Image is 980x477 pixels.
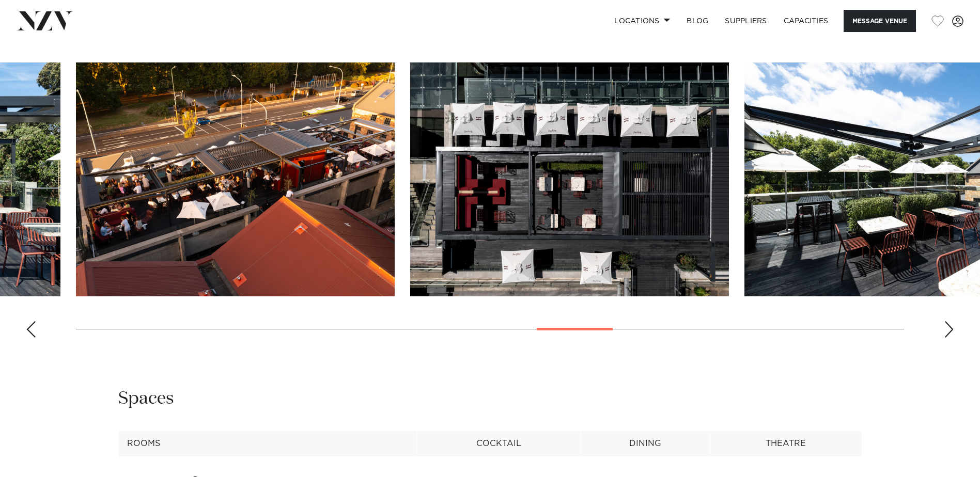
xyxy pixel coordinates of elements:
button: Message Venue [844,10,916,32]
th: Cocktail [417,431,581,456]
img: nzv-logo.png [17,11,73,30]
a: BLOG [678,10,717,32]
img: Darling on Drake rooftop from above [410,62,729,296]
a: Locations [606,10,678,32]
th: Rooms [118,431,417,456]
h2: Spaces [118,387,174,410]
img: Darling on Drake rooftop at sunset [76,62,395,296]
th: Theatre [710,431,862,456]
swiper-slide: 16 / 27 [76,62,395,296]
a: SUPPLIERS [717,10,775,32]
th: Dining [581,431,710,456]
swiper-slide: 17 / 27 [410,62,729,296]
a: Capacities [775,10,837,32]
